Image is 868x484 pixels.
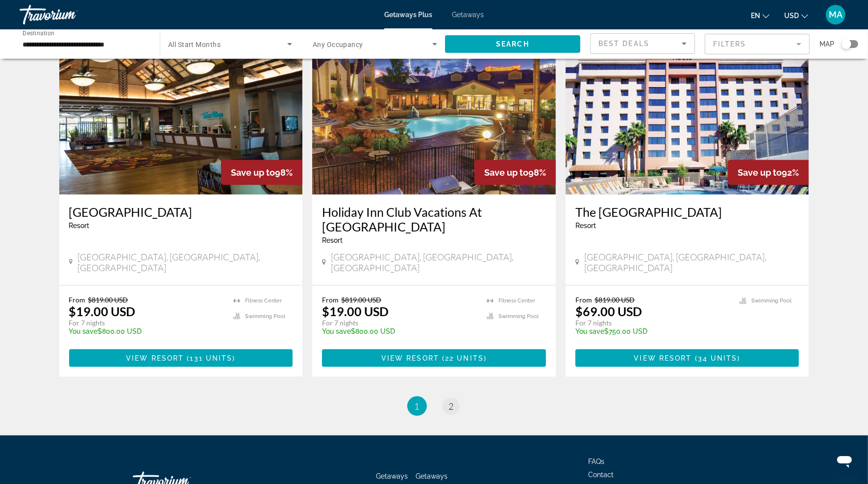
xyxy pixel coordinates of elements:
span: [GEOGRAPHIC_DATA], [GEOGRAPHIC_DATA], [GEOGRAPHIC_DATA] [331,252,546,273]
span: 1 [415,401,420,412]
div: 98% [474,160,556,185]
span: You save [322,327,351,335]
span: USD [784,12,799,20]
iframe: Button to launch messaging window [829,445,860,476]
span: 34 units [698,354,738,362]
span: Resort [322,236,343,244]
a: Getaways Plus [384,11,432,19]
span: You save [575,327,604,335]
mat-select: Sort by [598,38,687,49]
img: 0110E01X.jpg [312,38,556,195]
a: Holiday Inn Club Vacations At [GEOGRAPHIC_DATA] [322,205,546,234]
span: From [575,296,592,304]
span: Search [496,40,529,48]
div: 98% [221,160,302,185]
span: View Resort [634,354,692,362]
span: View Resort [381,354,439,362]
span: $819.00 USD [341,296,381,304]
span: From [69,296,86,304]
span: Fitness Center [498,298,535,304]
button: View Resort(131 units) [69,349,293,367]
p: For 7 nights [69,319,224,327]
span: View Resort [126,354,184,362]
button: View Resort(22 units) [322,349,546,367]
span: $819.00 USD [595,296,635,304]
span: MA [829,10,843,20]
span: ( ) [184,354,235,362]
span: Best Deals [598,40,649,47]
p: $800.00 USD [322,327,477,335]
span: Swimming Pool [751,298,792,304]
a: Travorium [20,2,118,27]
span: ( ) [439,354,487,362]
span: Save up to [231,167,275,178]
span: $819.00 USD [88,296,128,304]
span: 22 units [445,354,484,362]
button: View Resort(34 units) [575,349,799,367]
span: Resort [575,222,596,230]
span: From [322,296,339,304]
span: en [751,12,760,20]
a: FAQs [589,458,605,465]
span: You save [69,327,98,335]
p: $750.00 USD [575,327,730,335]
p: For 7 nights [575,319,730,327]
span: Resort [69,222,90,230]
button: Search [445,35,580,53]
span: [GEOGRAPHIC_DATA], [GEOGRAPHIC_DATA], [GEOGRAPHIC_DATA] [584,252,799,273]
span: Swimming Pool [245,313,285,320]
button: Change currency [784,8,808,23]
span: All Start Months [168,41,221,48]
img: C610O01X.jpg [59,38,303,195]
a: Getaways [376,472,408,480]
nav: Pagination [59,396,809,416]
span: 131 units [190,354,232,362]
span: Any Occupancy [313,41,363,48]
img: 1837E01L.jpg [566,38,809,195]
button: Filter [705,33,810,55]
a: Getaways [452,11,484,19]
span: Fitness Center [245,298,282,304]
span: Swimming Pool [498,313,539,320]
span: Map [819,37,834,51]
p: $69.00 USD [575,304,642,319]
span: Destination [23,30,54,37]
a: Contact [589,471,614,479]
span: Save up to [738,167,782,178]
p: $19.00 USD [69,304,136,319]
p: $800.00 USD [69,327,224,335]
span: Save up to [484,167,528,178]
button: Change language [751,8,769,23]
span: [GEOGRAPHIC_DATA], [GEOGRAPHIC_DATA], [GEOGRAPHIC_DATA] [77,252,293,273]
button: User Menu [823,4,848,25]
p: For 7 nights [322,319,477,327]
a: [GEOGRAPHIC_DATA] [69,205,293,219]
span: ( ) [692,354,741,362]
div: 92% [728,160,809,185]
a: The [GEOGRAPHIC_DATA] [575,205,799,219]
span: 2 [449,401,454,412]
p: $19.00 USD [322,304,389,319]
